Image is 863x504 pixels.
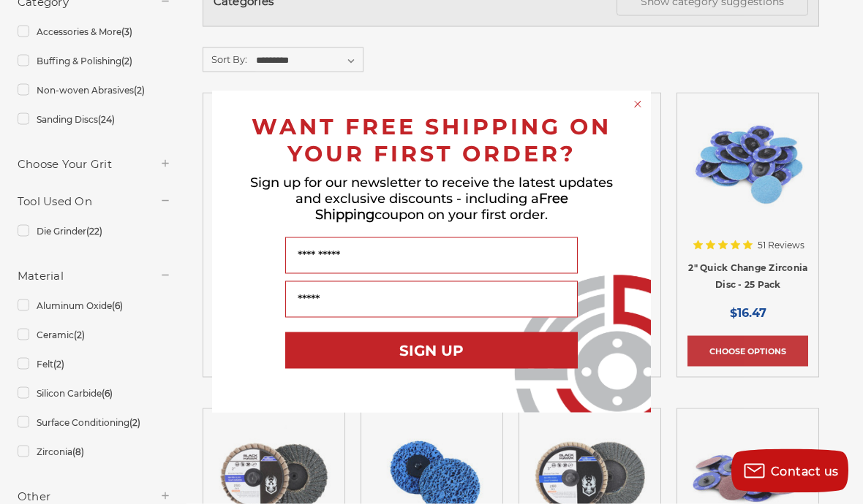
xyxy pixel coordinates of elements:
span: Sign up for our newsletter to receive the latest updates and exclusive discounts - including a co... [250,175,613,223]
span: WANT FREE SHIPPING ON YOUR FIRST ORDER? [252,113,611,167]
button: SIGN UP [285,332,578,369]
span: Contact us [771,465,839,478]
button: Contact us [731,449,848,493]
button: Close dialog [630,97,645,112]
span: Free Shipping [315,191,568,223]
